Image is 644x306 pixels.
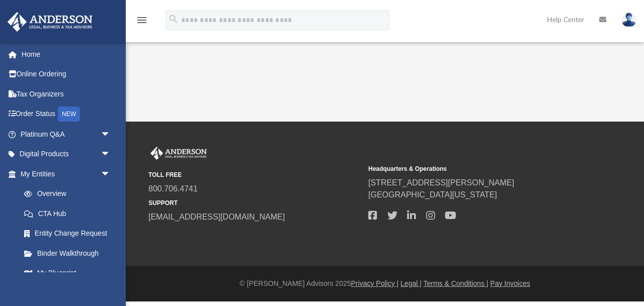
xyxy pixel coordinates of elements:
i: menu [136,14,148,26]
a: Entity Change Request [14,224,126,244]
img: Anderson Advisors Platinum Portal [5,12,96,32]
a: Binder Walkthrough [14,243,126,263]
span: arrow_drop_down [101,124,121,145]
a: CTA Hub [14,203,126,224]
a: Online Ordering [7,64,126,84]
img: User Pic [621,13,636,27]
span: arrow_drop_down [101,144,121,165]
a: 800.706.4741 [148,184,198,193]
a: [GEOGRAPHIC_DATA][US_STATE] [368,190,497,199]
div: NEW [58,107,80,122]
a: Home [7,44,126,64]
a: Terms & Conditions | [424,279,489,287]
a: My Blueprint [14,263,121,283]
a: [STREET_ADDRESS][PERSON_NAME] [368,178,514,187]
span: arrow_drop_down [101,164,121,184]
a: Order StatusNEW [7,104,126,125]
a: Tax Organizers [7,84,126,104]
a: Pay Invoices [490,279,530,287]
small: TOLL FREE [148,170,361,179]
i: search [168,14,179,25]
a: Legal | [400,279,422,287]
a: [EMAIL_ADDRESS][DOMAIN_NAME] [148,213,285,221]
a: Platinum Q&Aarrow_drop_down [7,124,126,144]
div: © [PERSON_NAME] Advisors 2025 [126,278,644,289]
a: menu [136,19,148,26]
small: SUPPORT [148,198,361,208]
img: Anderson Advisors Platinum Portal [148,147,209,160]
a: Overview [14,184,126,204]
a: Privacy Policy | [351,279,399,287]
a: My Entitiesarrow_drop_down [7,164,126,184]
a: Digital Productsarrow_drop_down [7,144,126,164]
small: Headquarters & Operations [368,164,581,173]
